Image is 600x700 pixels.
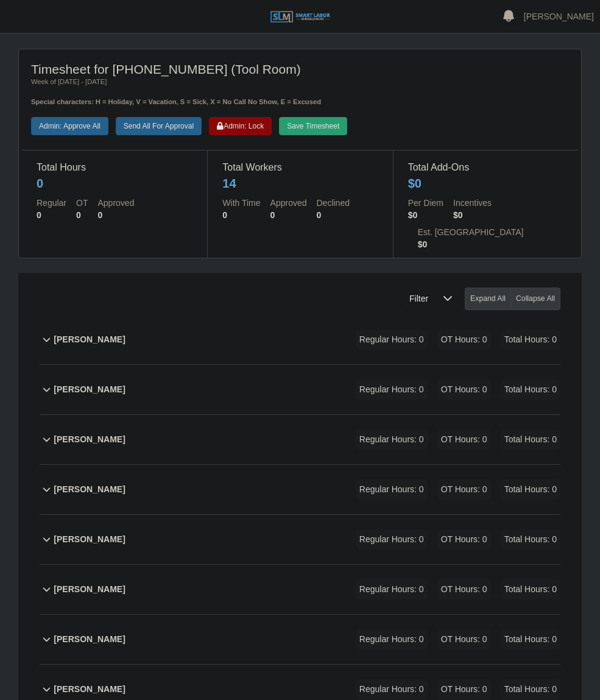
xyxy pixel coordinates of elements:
[270,197,307,209] dt: Approved
[501,380,560,400] span: Total Hours: 0
[501,529,560,550] span: Total Hours: 0
[116,117,202,135] button: Send All For Approval
[54,533,125,546] b: [PERSON_NAME]
[217,122,264,130] span: Admin: Lock
[76,209,88,221] dd: 0
[40,465,560,514] button: [PERSON_NAME] Regular Hours: 0 OT Hours: 0 Total Hours: 0
[31,62,569,77] h4: Timesheet for [PHONE_NUMBER] (Tool Room)
[510,288,560,310] button: Collapse All
[418,238,524,250] dd: $0
[356,479,428,500] span: Regular Hours: 0
[437,380,491,400] span: OT Hours: 0
[54,333,125,346] b: [PERSON_NAME]
[408,160,563,175] dt: Total Add-Ons
[356,679,428,699] span: Regular Hours: 0
[437,579,491,599] span: OT Hours: 0
[408,175,563,192] div: $0
[54,633,125,646] b: [PERSON_NAME]
[418,226,524,238] dt: Est. [GEOGRAPHIC_DATA]
[356,529,428,550] span: Regular Hours: 0
[465,288,511,310] button: Expand All
[270,10,331,24] img: SLM Logo
[501,330,560,350] span: Total Hours: 0
[437,629,491,649] span: OT Hours: 0
[97,209,134,221] dd: 0
[501,479,560,500] span: Total Hours: 0
[317,209,350,221] dd: 0
[437,679,491,699] span: OT Hours: 0
[222,160,378,175] dt: Total Workers
[453,197,492,209] dt: Incentives
[356,579,428,599] span: Regular Hours: 0
[501,579,560,599] span: Total Hours: 0
[31,87,569,107] div: Special characters: H = Holiday, V = Vacation, S = Sick, X = No Call No Show, E = Excused
[437,529,491,550] span: OT Hours: 0
[437,479,491,500] span: OT Hours: 0
[40,565,560,614] button: [PERSON_NAME] Regular Hours: 0 OT Hours: 0 Total Hours: 0
[37,175,192,192] div: 0
[356,330,428,350] span: Regular Hours: 0
[97,197,134,209] dt: Approved
[465,288,560,310] div: bulk actions
[402,288,436,310] span: Filter
[222,209,260,221] dd: 0
[356,380,428,400] span: Regular Hours: 0
[437,330,491,350] span: OT Hours: 0
[54,683,125,696] b: [PERSON_NAME]
[356,629,428,649] span: Regular Hours: 0
[270,209,307,221] dd: 0
[76,197,88,209] dt: OT
[524,10,594,23] a: [PERSON_NAME]
[501,679,560,699] span: Total Hours: 0
[222,175,378,192] div: 14
[501,430,560,450] span: Total Hours: 0
[31,117,108,135] button: Admin: Approve All
[40,365,560,414] button: [PERSON_NAME] Regular Hours: 0 OT Hours: 0 Total Hours: 0
[40,515,560,564] button: [PERSON_NAME] Regular Hours: 0 OT Hours: 0 Total Hours: 0
[54,383,125,396] b: [PERSON_NAME]
[317,197,350,209] dt: Declined
[222,197,260,209] dt: With Time
[408,209,443,221] dd: $0
[31,77,569,87] div: Week of [DATE] - [DATE]
[40,415,560,464] button: [PERSON_NAME] Regular Hours: 0 OT Hours: 0 Total Hours: 0
[501,629,560,649] span: Total Hours: 0
[54,483,125,496] b: [PERSON_NAME]
[279,117,347,135] button: Save Timesheet
[408,197,443,209] dt: Per Diem
[356,430,428,450] span: Regular Hours: 0
[40,315,560,364] button: [PERSON_NAME] Regular Hours: 0 OT Hours: 0 Total Hours: 0
[453,209,492,221] dd: $0
[37,160,192,175] dt: Total Hours
[209,117,272,135] button: Admin: Lock
[54,583,125,596] b: [PERSON_NAME]
[37,197,66,209] dt: Regular
[40,615,560,664] button: [PERSON_NAME] Regular Hours: 0 OT Hours: 0 Total Hours: 0
[437,430,491,450] span: OT Hours: 0
[37,209,66,221] dd: 0
[54,433,125,446] b: [PERSON_NAME]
